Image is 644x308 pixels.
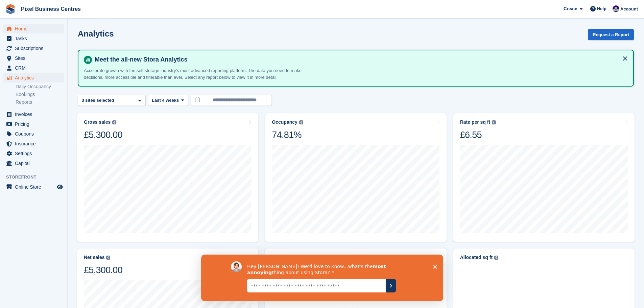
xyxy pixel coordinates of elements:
span: Create [564,5,577,12]
a: menu [3,129,64,139]
a: Reports [16,99,64,105]
span: Invoices [15,110,55,119]
a: menu [3,182,64,192]
a: Bookings [16,91,64,98]
span: Insurance [15,139,55,148]
a: menu [3,119,64,129]
img: stora-icon-8386f47178a22dfd0bd8f6a31ec36ba5ce8667c1dd55bd0f319d3a0aa187defe.svg [5,4,16,14]
button: Request a Report [588,29,634,40]
span: Pricing [15,119,55,129]
span: Storefront [6,174,67,181]
a: Pixel Business Centres [18,3,84,15]
a: menu [3,110,64,119]
a: menu [3,24,64,33]
h2: Analytics [78,29,114,38]
a: menu [3,34,64,43]
div: Allocated sq ft [460,255,493,260]
div: £6.55 [460,129,496,141]
span: Account [620,6,638,13]
span: Subscriptions [15,44,55,53]
span: Settings [15,149,55,158]
p: Accelerate growth with the self storage industry's most advanced reporting platform. The data you... [84,67,320,80]
span: CRM [15,63,55,73]
a: Daily Occupancy [16,84,64,90]
a: Preview store [56,183,64,191]
a: menu [3,53,64,63]
h4: Meet the all-new Stora Analytics [92,56,628,64]
a: menu [3,44,64,53]
span: Coupons [15,129,55,139]
a: menu [3,149,64,158]
img: icon-info-grey-7440780725fd019a000dd9b08b2336e03edf1995a4989e88bcd33f0948082b44.svg [299,120,303,124]
span: Sites [15,53,55,63]
span: Online Store [15,182,55,192]
img: icon-info-grey-7440780725fd019a000dd9b08b2336e03edf1995a4989e88bcd33f0948082b44.svg [494,256,498,260]
div: Occupancy [272,119,297,125]
img: icon-info-grey-7440780725fd019a000dd9b08b2336e03edf1995a4989e88bcd33f0948082b44.svg [492,120,496,124]
div: 3 sites selected [80,97,117,104]
span: Tasks [15,34,55,43]
div: Gross sales [84,119,111,125]
div: Net sales [84,255,104,260]
span: Capital [15,159,55,168]
span: Last 4 weeks [152,97,179,104]
img: icon-info-grey-7440780725fd019a000dd9b08b2336e03edf1995a4989e88bcd33f0948082b44.svg [112,120,116,124]
span: Help [597,5,606,12]
iframe: Survey by David from Stora [201,255,443,301]
span: Analytics [15,73,55,82]
div: Rate per sq ft [460,119,490,125]
a: menu [3,139,64,148]
button: Last 4 weeks [148,95,188,106]
div: £5,300.00 [84,264,122,276]
img: icon-info-grey-7440780725fd019a000dd9b08b2336e03edf1995a4989e88bcd33f0948082b44.svg [106,256,110,260]
div: 74.81% [272,129,303,141]
a: menu [3,63,64,73]
img: Ed Simpson [613,5,619,12]
a: menu [3,73,64,82]
span: Home [15,24,55,33]
div: £5,300.00 [84,129,122,141]
a: menu [3,159,64,168]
